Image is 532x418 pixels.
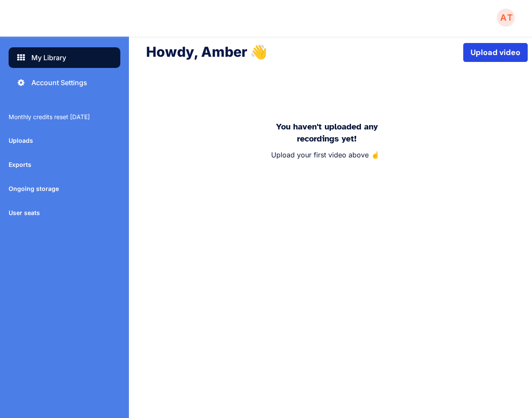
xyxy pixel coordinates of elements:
div: Uploads [9,137,33,144]
div: Upload your first video above ☝️ [262,150,389,161]
div: A T [496,13,516,22]
div: Account Settings [31,77,87,88]
div: My Library [31,52,66,63]
img: yH5BAEAAAAALAAAAAABAAEAAAIBRAA7 [9,9,112,31]
button: Upload video [463,43,528,62]
div: Exports [9,161,31,168]
div: Ongoing storage [9,185,59,192]
h1: Howdy, Amber 👋 [146,43,463,63]
div: User seats [9,209,40,216]
div: Monthly credits reset [DATE] [9,114,120,130]
strong: You haven't uploaded any recordings yet! [276,121,380,144]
